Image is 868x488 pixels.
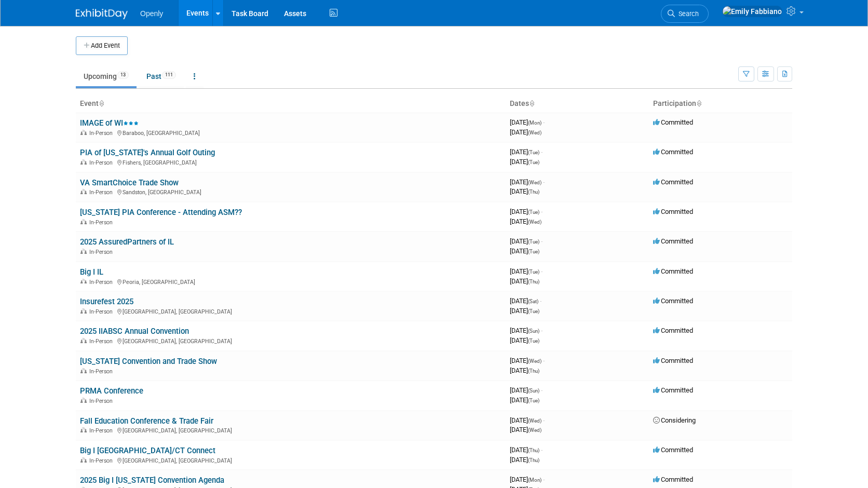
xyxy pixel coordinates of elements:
[653,118,693,126] span: Committed
[80,327,189,336] a: 2025 IIABSC Annual Convention
[140,9,163,18] span: Openly
[76,9,128,19] img: ExhibitDay
[80,189,87,194] img: In-Person Event
[89,338,116,345] span: In-Person
[76,95,506,113] th: Event
[80,178,179,187] a: VA SmartChoice Trade Show
[653,148,693,156] span: Committed
[80,237,174,247] a: 2025 AssuredPartners of IL
[89,368,116,375] span: In-Person
[80,297,133,306] a: Insurefest 2025
[80,336,501,345] div: [GEOGRAPHIC_DATA], [GEOGRAPHIC_DATA]
[89,159,116,166] span: In-Person
[528,209,539,215] span: (Tue)
[528,358,541,364] span: (Wed)
[510,158,539,166] span: [DATE]
[653,267,693,275] span: Committed
[722,6,782,17] img: Emily Fabbiano
[540,297,541,305] span: -
[80,187,501,196] div: Sandston, [GEOGRAPHIC_DATA]
[89,398,116,404] span: In-Person
[661,5,709,23] a: Search
[528,180,541,185] span: (Wed)
[528,299,538,304] span: (Sat)
[89,427,116,434] span: In-Person
[89,308,116,315] span: In-Person
[117,71,129,79] span: 13
[510,247,539,255] span: [DATE]
[80,416,213,426] a: Fall Education Conference & Trade Fair
[528,427,541,433] span: (Wed)
[510,218,541,225] span: [DATE]
[541,267,542,275] span: -
[80,386,143,396] a: PRMA Conference
[528,398,539,403] span: (Tue)
[528,189,539,195] span: (Thu)
[528,418,541,424] span: (Wed)
[510,118,545,126] span: [DATE]
[541,327,542,334] span: -
[510,237,542,245] span: [DATE]
[510,267,542,275] span: [DATE]
[541,446,542,454] span: -
[80,130,87,135] img: In-Person Event
[510,148,542,156] span: [DATE]
[89,219,116,226] span: In-Person
[653,357,693,364] span: Committed
[80,159,87,165] img: In-Person Event
[80,277,501,286] div: Peoria, [GEOGRAPHIC_DATA]
[653,446,693,454] span: Committed
[543,118,545,126] span: -
[541,237,542,245] span: -
[529,99,534,107] a: Sort by Start Date
[89,130,116,137] span: In-Person
[528,338,539,344] span: (Tue)
[543,476,545,483] span: -
[528,269,539,275] span: (Tue)
[653,178,693,186] span: Committed
[80,398,87,403] img: In-Person Event
[89,249,116,255] span: In-Person
[510,336,539,344] span: [DATE]
[80,456,501,464] div: [GEOGRAPHIC_DATA], [GEOGRAPHIC_DATA]
[510,297,541,305] span: [DATE]
[510,426,541,433] span: [DATE]
[80,368,87,373] img: In-Person Event
[80,128,501,137] div: Baraboo, [GEOGRAPHIC_DATA]
[653,386,693,394] span: Committed
[528,120,541,126] span: (Mon)
[653,297,693,305] span: Committed
[528,448,539,453] span: (Thu)
[80,279,87,284] img: In-Person Event
[528,219,541,225] span: (Wed)
[76,66,137,86] a: Upcoming13
[541,386,542,394] span: -
[510,327,542,334] span: [DATE]
[653,476,693,483] span: Committed
[506,95,649,113] th: Dates
[89,279,116,286] span: In-Person
[80,338,87,343] img: In-Person Event
[510,208,542,215] span: [DATE]
[80,249,87,254] img: In-Person Event
[89,189,116,196] span: In-Person
[528,150,539,155] span: (Tue)
[80,308,87,314] img: In-Person Event
[80,118,139,128] a: IMAGE of WI
[653,208,693,215] span: Committed
[528,368,539,374] span: (Thu)
[510,187,539,195] span: [DATE]
[510,277,539,285] span: [DATE]
[80,426,501,434] div: [GEOGRAPHIC_DATA], [GEOGRAPHIC_DATA]
[528,328,539,334] span: (Sun)
[543,178,545,186] span: -
[510,396,539,404] span: [DATE]
[528,239,539,245] span: (Tue)
[80,476,224,485] a: 2025 Big I [US_STATE] Convention Agenda
[528,477,541,483] span: (Mon)
[510,446,542,454] span: [DATE]
[80,267,103,277] a: Big I IL
[653,416,696,424] span: Considering
[510,476,545,483] span: [DATE]
[543,416,545,424] span: -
